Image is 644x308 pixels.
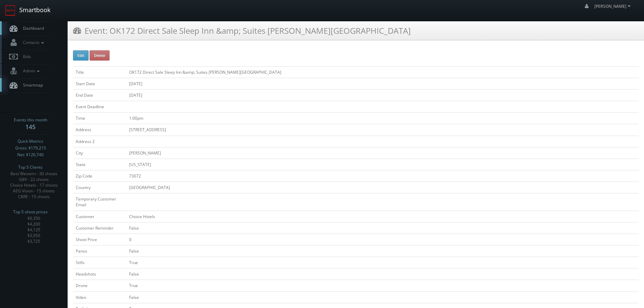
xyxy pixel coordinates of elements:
[594,3,633,9] span: [PERSON_NAME]
[73,89,126,101] td: End Date
[126,78,639,89] td: [DATE]
[126,291,639,303] td: False
[73,136,126,147] td: Address 2
[73,257,126,268] td: Stills
[13,209,48,215] span: Top 5 shoot prices
[73,193,126,211] td: Temporary Customer Email
[126,159,639,170] td: [US_STATE]
[73,159,126,170] td: State
[126,211,639,222] td: Choice Hotels
[73,50,89,61] button: Edit
[73,222,126,234] td: Customer Reminder
[73,78,126,89] td: Start Date
[126,170,639,182] td: 73072
[73,234,126,245] td: Shoot Price
[73,66,126,78] td: Title
[18,164,43,171] span: Top 5 Clients
[73,268,126,280] td: Headshots
[73,101,126,113] td: Event Deadline
[73,245,126,257] td: Panos
[20,25,44,31] span: Dashboard
[73,113,126,124] td: Time
[73,170,126,182] td: Zip Code
[126,268,639,280] td: False
[73,211,126,222] td: Customer
[20,82,43,88] span: Smartmap
[126,222,639,234] td: False
[73,182,126,193] td: Country
[90,50,110,61] button: Delete
[126,113,639,124] td: 1:00pm
[73,147,126,159] td: City
[126,147,639,159] td: [PERSON_NAME]
[25,123,35,131] strong: 145
[20,40,46,45] span: Contacts
[126,89,639,101] td: [DATE]
[126,182,639,193] td: [GEOGRAPHIC_DATA]
[73,280,126,291] td: Drone
[73,291,126,303] td: Video
[18,138,43,145] span: Quick Metrics
[14,117,47,123] span: Events this month
[126,280,639,291] td: True
[126,234,639,245] td: 0
[126,257,639,268] td: True
[126,245,639,257] td: False
[20,54,31,60] span: Bids
[126,66,639,78] td: OK172 Direct Sale Sleep Inn &amp; Suites [PERSON_NAME][GEOGRAPHIC_DATA]
[15,145,46,151] span: Gross: $179,215
[20,68,41,74] span: Admin
[73,124,126,136] td: Address
[126,124,639,136] td: [STREET_ADDRESS]
[5,5,16,16] img: smartbook-logo.png
[17,151,44,158] span: Net: $120,740
[73,25,411,37] h3: Event: OK172 Direct Sale Sleep Inn &amp; Suites [PERSON_NAME][GEOGRAPHIC_DATA]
